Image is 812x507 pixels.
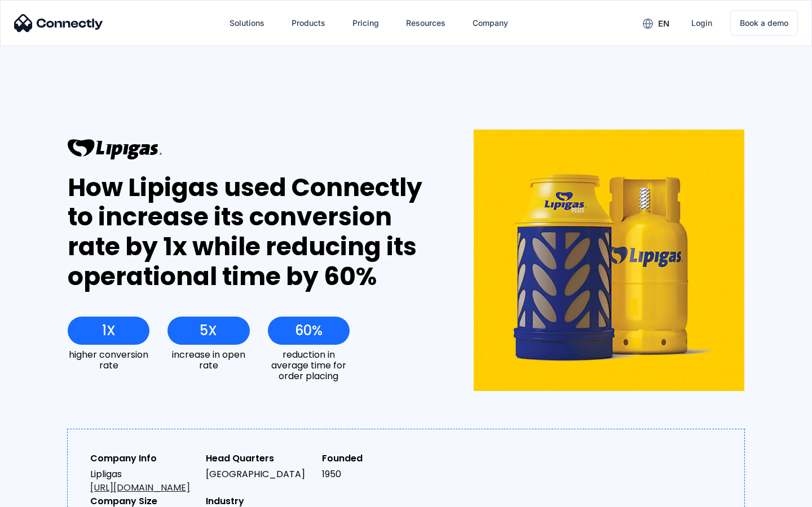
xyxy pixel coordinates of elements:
div: Pricing [352,15,379,31]
a: [URL][DOMAIN_NAME] [90,481,190,494]
a: Book a demo [730,10,798,36]
div: Resources [406,15,445,31]
div: Products [292,15,325,31]
a: Login [682,10,721,37]
div: How Lipigas used Connectly to increase its conversion rate by 1x while reducing its operational t... [68,173,433,292]
div: en [658,16,669,32]
div: higher conversion rate [68,349,149,371]
div: [GEOGRAPHIC_DATA] [206,468,312,481]
div: Solutions [230,15,264,31]
div: 1X [102,323,116,339]
div: Head Quarters [206,452,312,465]
div: Company Info [90,452,197,465]
a: Pricing [343,10,388,37]
div: Lipligas [90,468,197,495]
div: increase in open rate [167,349,249,371]
div: 5X [200,323,217,339]
div: 60% [295,323,323,339]
div: 1950 [322,468,429,481]
img: Connectly Logo [14,14,103,32]
div: reduction in average time for order placing [268,349,350,382]
aside: Language selected: English [11,487,68,503]
div: Login [691,15,712,31]
div: Founded [322,452,429,465]
div: Company [473,15,508,31]
ul: Language list [23,487,68,503]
